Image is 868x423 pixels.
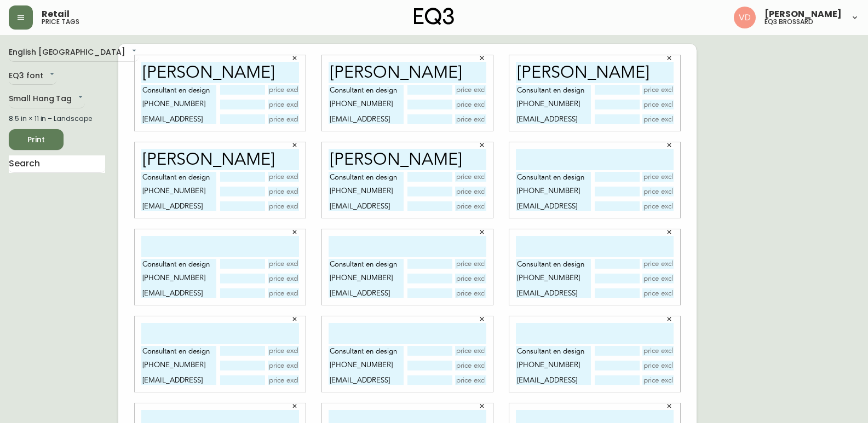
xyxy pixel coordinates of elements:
input: price excluding $ [268,288,300,298]
input: price excluding $ [642,259,674,269]
textarea: Consultant en design [PHONE_NUMBER] [EMAIL_ADDRESS][DOMAIN_NAME] [141,172,216,211]
span: [PERSON_NAME] [764,10,842,19]
div: English [GEOGRAPHIC_DATA] [9,44,139,62]
input: price excluding $ [642,187,674,196]
input: price excluding $ [268,100,300,109]
input: price excluding $ [455,375,487,385]
textarea: Consultant en design [PHONE_NUMBER] [EMAIL_ADDRESS][DOMAIN_NAME] [516,85,591,124]
input: price excluding $ [642,288,674,298]
input: price excluding $ [268,274,300,283]
input: price excluding $ [455,172,487,182]
textarea: Consultant en design [PHONE_NUMBER] [EMAIL_ADDRESS][DOMAIN_NAME] [329,346,404,385]
div: EQ3 font [9,67,56,85]
input: price excluding $ [642,375,674,385]
textarea: Consultant en design [PHONE_NUMBER] [EMAIL_ADDRESS][DOMAIN_NAME] [141,259,216,298]
textarea: Consultant en design [PHONE_NUMBER] [EMAIL_ADDRESS][DOMAIN_NAME] [141,346,216,385]
textarea: Consultant en design [PHONE_NUMBER] [EMAIL_ADDRESS][DOMAIN_NAME] [141,85,216,124]
input: price excluding $ [268,187,300,196]
img: logo [414,8,455,25]
input: price excluding $ [268,346,300,356]
input: price excluding $ [642,114,674,124]
input: price excluding $ [642,172,674,182]
input: price excluding $ [642,361,674,370]
span: Print [18,133,55,147]
input: price excluding $ [268,375,300,385]
textarea: Consultant en design [PHONE_NUMBER] [EMAIL_ADDRESS][DOMAIN_NAME] [329,172,404,211]
input: price excluding $ [455,288,487,298]
input: price excluding $ [455,100,487,109]
input: price excluding $ [455,259,487,269]
input: price excluding $ [455,346,487,356]
button: Print [9,129,64,150]
input: price excluding $ [268,114,300,124]
div: 8.5 in × 11 in – Landscape [9,114,105,124]
input: price excluding $ [455,114,487,124]
div: Small Hang Tag [9,90,85,108]
input: price excluding $ [642,100,674,109]
input: price excluding $ [455,361,487,370]
input: price excluding $ [268,85,300,95]
h5: eq3 brossard [764,19,813,25]
input: price excluding $ [268,361,300,370]
textarea: Consultant en design [PHONE_NUMBER] [EMAIL_ADDRESS][DOMAIN_NAME] [516,259,591,298]
input: price excluding $ [642,85,674,95]
textarea: Consultant en design [PHONE_NUMBER] [EMAIL_ADDRESS][DOMAIN_NAME] [329,85,404,124]
input: price excluding $ [455,187,487,196]
input: price excluding $ [268,172,300,182]
input: price excluding $ [455,85,487,95]
span: Retail [42,10,70,19]
img: 34cbe8de67806989076631741e6a7c6b [734,7,756,28]
input: price excluding $ [642,201,674,211]
input: price excluding $ [642,346,674,356]
input: price excluding $ [268,259,300,269]
input: price excluding $ [642,274,674,283]
h5: price tags [42,19,79,25]
textarea: Consultant en design [PHONE_NUMBER] [EMAIL_ADDRESS][DOMAIN_NAME] [516,172,591,211]
input: price excluding $ [455,201,487,211]
input: price excluding $ [268,201,300,211]
textarea: Consultant en design [PHONE_NUMBER] [EMAIL_ADDRESS][DOMAIN_NAME] [329,259,404,298]
input: price excluding $ [455,274,487,283]
textarea: Consultant en design [PHONE_NUMBER] [EMAIL_ADDRESS][DOMAIN_NAME] [516,346,591,385]
input: Search [9,155,105,173]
